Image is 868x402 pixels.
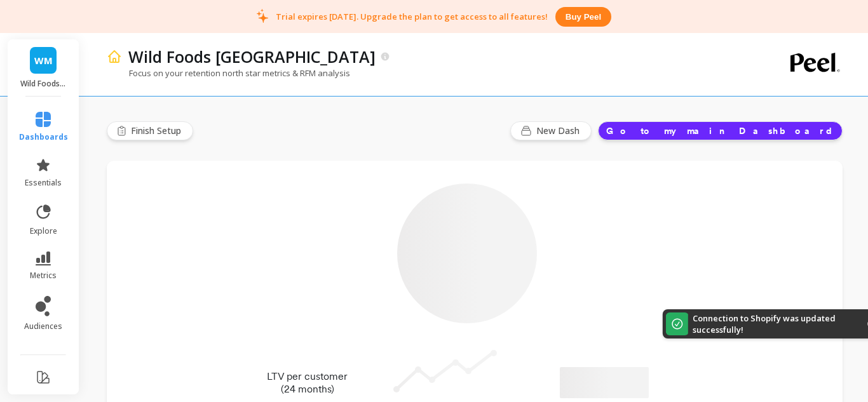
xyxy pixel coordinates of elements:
[131,124,185,137] span: Finish Setup
[107,67,350,79] p: Focus on your retention north star metrics & RFM analysis
[248,370,367,396] p: LTV per customer (24 months)
[128,46,376,67] p: Wild Foods Mexico
[24,321,62,332] span: audiences
[34,53,53,68] span: WM
[20,79,67,89] p: Wild Foods Mexico
[276,11,548,22] p: Trial expires [DATE]. Upgrade the plan to get access to all features!
[598,121,843,140] button: Go to my main Dashboard
[510,121,592,140] button: New Dash
[107,121,193,140] button: Finish Setup
[19,132,68,142] span: dashboards
[30,226,57,236] span: explore
[555,7,611,27] button: Buy peel
[663,312,818,335] p: Connection to Shopify was updated successfully!
[30,271,57,281] span: metrics
[25,178,62,188] span: essentials
[107,49,122,64] img: header icon
[536,124,583,137] span: New Dash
